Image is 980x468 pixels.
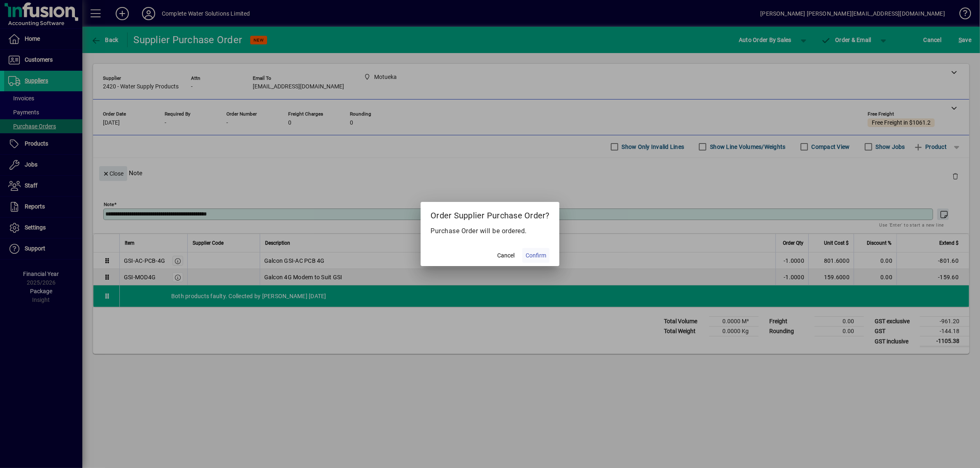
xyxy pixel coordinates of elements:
[421,202,559,226] h2: Order Supplier Purchase Order?
[522,248,549,263] button: Confirm
[493,248,519,263] button: Cancel
[431,226,549,236] p: Purchase Order will be ordered.
[526,251,546,260] span: Confirm
[497,251,514,260] span: Cancel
